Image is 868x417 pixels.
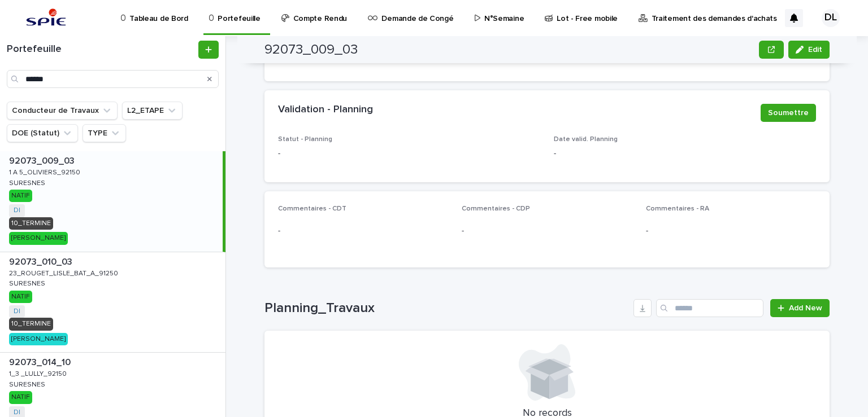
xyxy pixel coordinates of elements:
button: DOE (Statut) [7,124,78,142]
button: L2_ETAPE [122,102,183,120]
img: svstPd6MQfCT1uX1QGkG [23,7,70,29]
input: Search [7,70,219,88]
span: Soumettre [768,107,809,118]
p: 23_ROUGET_LISLE_BAT_A_91250 [9,267,120,278]
h2: Validation - Planning [278,104,373,116]
p: 92073_010_03 [9,254,75,267]
div: NATIF [9,391,32,403]
div: NATIF [9,190,32,202]
button: Edit [788,41,830,59]
p: SURESNES [9,379,47,389]
button: Soumettre [761,104,816,122]
div: [PERSON_NAME] [9,232,68,244]
div: 10_TERMINE [9,217,53,230]
a: Add New [770,299,830,317]
p: 1 A 5_OLIVIERS_92150 [9,166,83,177]
h2: 92073_009_03 [264,42,358,58]
span: Commentaires - RA [646,205,709,212]
a: DI [14,207,20,214]
div: DL [822,9,840,27]
p: - [554,148,816,160]
span: Date valid. Planning [554,136,618,143]
p: 92073_014_10 [9,355,73,368]
button: TYPE [83,124,126,142]
button: Conducteur de Travaux [7,102,118,120]
h1: Planning_Travaux [264,300,629,317]
span: Edit [808,46,822,54]
p: SURESNES [9,177,47,187]
div: NATIF [9,291,32,303]
div: [PERSON_NAME] [9,333,68,345]
h1: Portefeuille [7,43,196,56]
p: SURESNES [9,278,47,288]
p: 1_3 _LULLY_92150 [9,368,69,378]
p: - [278,225,448,237]
div: 10_TERMINE [9,318,53,330]
input: Search [656,299,763,317]
span: Commentaires - CDT [278,205,346,212]
p: - [462,225,632,237]
span: Add New [789,304,822,312]
span: Commentaires - CDP [462,205,530,212]
p: 92073_009_03 [9,153,77,166]
p: - [646,225,816,237]
span: Statut - Planning [278,136,332,143]
a: DI [14,308,20,315]
p: - [278,148,540,160]
a: DI [14,409,20,416]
